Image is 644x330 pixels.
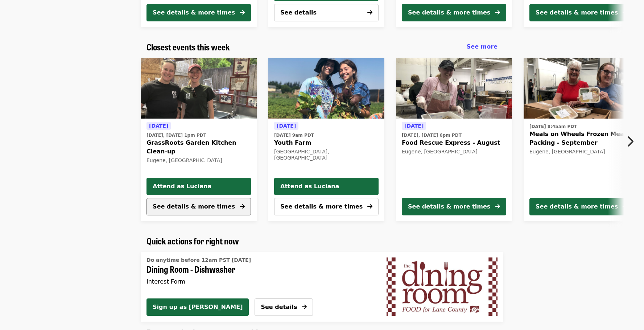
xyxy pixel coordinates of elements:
div: Eugene, [GEOGRAPHIC_DATA] [529,149,634,155]
a: GrassRoots Garden Kitchen Clean-up [141,58,257,119]
i: arrow-right icon [302,304,307,310]
a: See details for "Food Rescue Express - August" [396,58,512,221]
div: See details & more times [408,8,490,17]
span: [DATE] [404,123,424,129]
a: See details for "Meals on Wheels Frozen Meal Packing - September" [524,58,640,221]
span: [DATE] [149,123,168,129]
span: See more [467,43,498,50]
span: Meals on Wheels Frozen Meal Packing - September [529,130,634,147]
img: GrassRoots Garden Kitchen Clean-up organized by FOOD For Lane County [141,58,257,119]
span: Food Rescue Express - August [402,139,506,147]
button: See details & more times [146,198,251,215]
div: Eugene, [GEOGRAPHIC_DATA] [402,149,506,155]
button: Attend as Luciana [146,178,251,195]
div: [GEOGRAPHIC_DATA], [GEOGRAPHIC_DATA] [274,149,379,161]
button: Next item [620,131,644,152]
div: See details & more times [408,202,490,211]
a: See details for "GrassRoots Garden Kitchen Clean-up" [146,121,251,165]
span: See details [280,9,317,16]
span: Do anytime before 12am PST [DATE] [146,257,251,263]
time: [DATE], [DATE] 6pm PDT [402,132,462,139]
a: See details for "Dining Room - Dishwasher" [146,255,369,289]
button: See details & more times [402,198,506,215]
img: Dining Room - Dishwasher organized by FOOD For Lane County [387,257,498,315]
i: arrow-right icon [367,203,372,210]
span: [DATE] [277,123,296,129]
span: Closest events this week [146,40,230,53]
div: See details & more times [536,8,618,17]
div: Eugene, [GEOGRAPHIC_DATA] [146,157,251,164]
button: Sign up as [PERSON_NAME] [146,298,249,316]
i: arrow-right icon [495,203,500,210]
time: [DATE] 9am PDT [274,132,314,139]
img: Youth Farm organized by FOOD For Lane County [268,58,384,119]
button: See details & more times [529,198,634,215]
span: See details & more times [153,203,235,210]
span: See details & more times [280,203,363,210]
time: [DATE], [DATE] 1pm PDT [146,132,206,139]
span: Youth Farm [274,139,379,147]
img: Food Rescue Express - August organized by FOOD For Lane County [396,58,512,119]
span: Attend as Luciana [280,182,372,191]
button: See details & more times [274,198,379,215]
span: Interest Form [146,278,185,285]
img: Meals on Wheels Frozen Meal Packing - September organized by FOOD For Lane County [524,58,640,119]
div: See details & more times [536,202,618,211]
span: See details [261,304,297,310]
i: chevron-right icon [626,135,633,148]
button: See details [274,4,379,21]
i: arrow-right icon [367,9,372,16]
i: arrow-right icon [240,203,245,210]
div: See details & more times [153,8,235,17]
i: arrow-right icon [240,9,245,16]
time: [DATE] 8:45am PDT [529,123,577,130]
button: See details & more times [402,4,506,21]
button: Attend as Luciana [274,178,379,195]
span: Dining Room - Dishwasher [146,264,369,275]
a: See more [467,42,498,51]
a: Dining Room - Dishwasher [381,252,503,321]
span: GrassRoots Garden Kitchen Clean-up [146,139,251,156]
span: Attend as Luciana [153,182,245,191]
div: Closest events this week [141,42,503,52]
button: See details & more times [529,4,634,21]
span: Quick actions for right now [146,234,239,247]
a: See details for "Youth Farm" [274,121,379,162]
i: arrow-right icon [495,9,500,16]
a: Youth Farm [268,58,384,119]
button: See details & more times [146,4,251,21]
span: Sign up as [PERSON_NAME] [153,303,243,312]
button: See details [255,298,313,316]
a: Closest events this week [146,42,230,52]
